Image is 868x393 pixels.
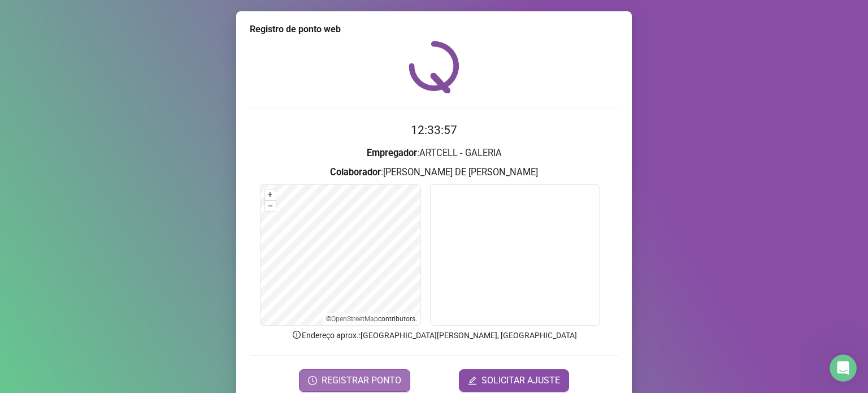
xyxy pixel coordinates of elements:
[250,165,618,180] h3: : [PERSON_NAME] DE [PERSON_NAME]
[830,355,857,382] iframe: Intercom live chat
[250,23,618,36] div: Registro de ponto web
[292,330,302,340] span: info-circle
[468,376,477,385] span: edit
[299,369,410,392] button: REGISTRAR PONTO
[481,374,560,387] span: SOLICITAR AJUSTE
[265,201,276,211] button: –
[265,189,276,200] button: +
[308,376,317,385] span: clock-circle
[250,329,618,342] p: Endereço aprox. : [GEOGRAPHIC_DATA][PERSON_NAME], [GEOGRAPHIC_DATA]
[250,146,618,161] h3: : ARTCELL - GALERIA
[409,41,459,93] img: QRPoint
[326,315,417,323] li: © contributors.
[367,148,417,158] strong: Empregador
[330,167,381,178] strong: Colaborador
[322,374,401,387] span: REGISTRAR PONTO
[411,123,457,137] time: 12:33:57
[331,315,378,323] a: OpenStreetMap
[459,369,569,392] button: editSOLICITAR AJUSTE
